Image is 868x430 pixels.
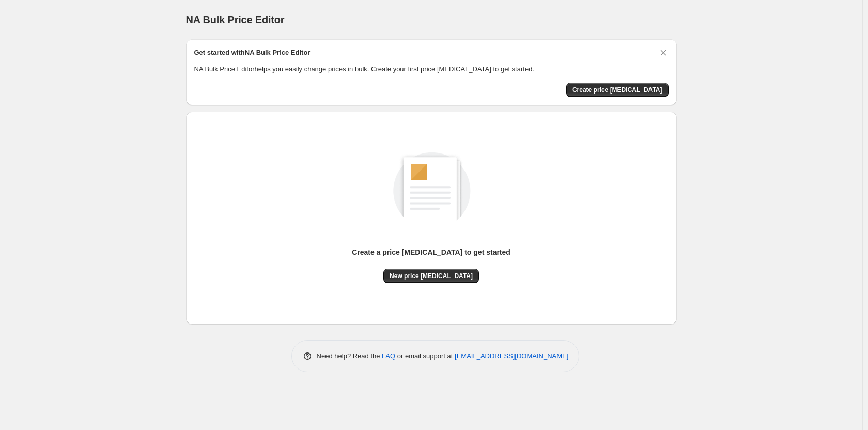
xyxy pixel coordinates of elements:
button: Dismiss card [658,48,669,58]
span: NA Bulk Price Editor [186,14,285,25]
p: Create a price [MEDICAL_DATA] to get started [352,247,510,257]
span: Need help? Read the [317,352,382,360]
span: New price [MEDICAL_DATA] [390,272,473,280]
span: or email support at [395,352,455,360]
button: Create price change job [566,83,669,97]
a: FAQ [382,352,395,360]
button: New price [MEDICAL_DATA] [383,269,479,283]
h2: Get started with NA Bulk Price Editor [194,48,311,58]
p: NA Bulk Price Editor helps you easily change prices in bulk. Create your first price [MEDICAL_DAT... [194,64,669,74]
a: [EMAIL_ADDRESS][DOMAIN_NAME] [455,352,568,360]
span: Create price [MEDICAL_DATA] [572,86,662,94]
